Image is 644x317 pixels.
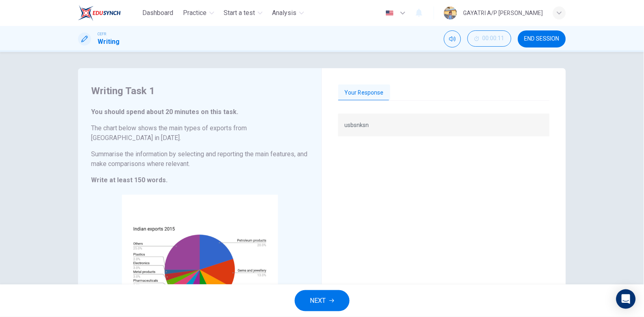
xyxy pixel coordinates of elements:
button: END SESSION [518,30,566,47]
span: Analysis [272,8,297,18]
button: Start a test [221,6,266,20]
span: CEFR [98,31,106,37]
h1: Writing [98,37,120,47]
div: Hide [468,30,511,47]
span: NEXT [310,295,326,306]
p: usbsnksn [345,120,543,130]
span: Start a test [224,8,255,18]
h6: You should spend about 20 minutes on this task. [91,107,309,117]
button: Practice [180,6,218,20]
h6: The chart below shows the main types of exports from [GEOGRAPHIC_DATA] in [DATE]. [91,123,309,143]
span: Dashboard [143,8,174,18]
button: Your Response [338,84,390,101]
a: EduSynch logo [78,5,139,21]
span: END SESSION [524,36,559,42]
h6: Summarise the information by selecting and reporting the main features, and make comparisons wher... [91,149,309,169]
div: Open Intercom Messenger [616,289,636,309]
h4: Writing Task 1 [91,84,309,97]
button: NEXT [295,290,350,311]
button: Dashboard [139,6,177,20]
div: basic tabs example [338,84,550,101]
div: Mute [444,30,461,47]
span: Practice [183,8,207,18]
img: Profile picture [444,6,457,19]
button: 00:00:11 [468,30,511,47]
button: Analysis [269,6,307,20]
div: GAYATRI A/P [PERSON_NAME] [463,8,543,18]
img: en [385,10,395,16]
span: 00:00:11 [483,35,505,42]
img: EduSynch logo [78,5,121,21]
strong: Write at least 150 words. [91,176,168,184]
